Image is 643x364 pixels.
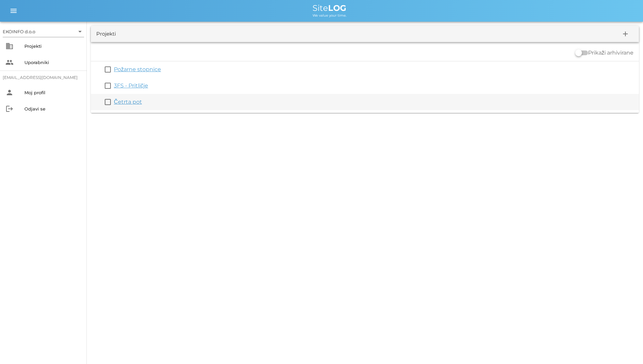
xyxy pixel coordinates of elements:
[24,90,81,95] div: Moj profil
[114,66,161,73] a: Požarne stopnice
[104,65,112,74] button: check_box_outline_blank
[24,43,81,49] div: Projekti
[9,7,18,15] i: menu
[621,30,629,38] i: add
[313,3,346,13] span: Site
[3,26,84,37] div: EKOINFO d.o.o
[609,331,643,364] div: Pripomoček za klepet
[3,28,35,35] div: EKOINFO d.o.o
[328,3,346,13] b: LOG
[114,82,148,89] a: 3FS - Pritličje
[24,106,81,112] div: Odjavi se
[114,99,142,105] a: Četrta pot
[588,49,634,56] label: Prikaži arhivirane
[5,88,14,97] i: person
[24,60,81,65] div: Uporabniki
[104,98,112,106] button: check_box_outline_blank
[5,42,14,50] i: business
[104,82,112,90] button: check_box_outline_blank
[313,13,346,18] span: We value your time.
[96,30,116,38] div: Projekti
[5,58,14,66] i: people
[5,105,14,113] i: logout
[609,331,643,364] iframe: Chat Widget
[76,27,84,36] i: arrow_drop_down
